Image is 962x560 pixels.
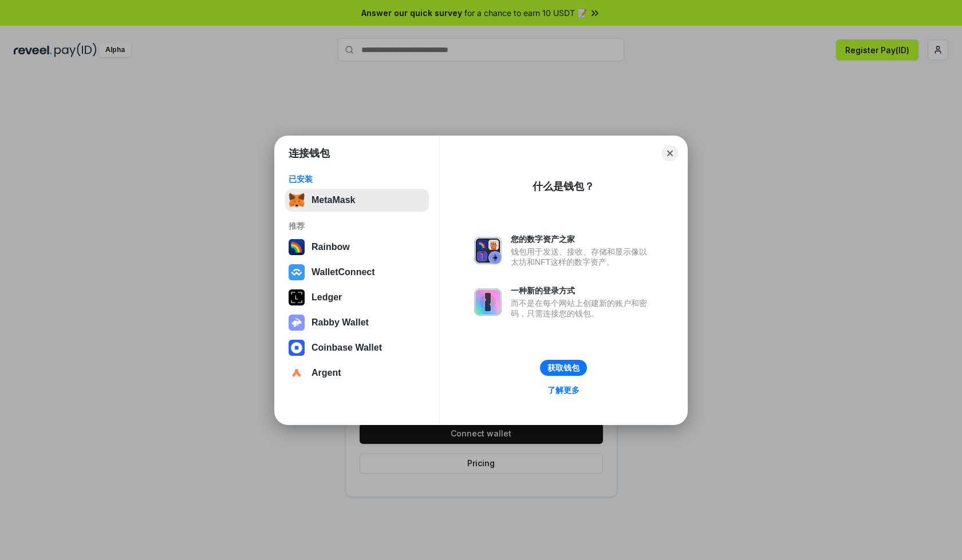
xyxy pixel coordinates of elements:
[312,242,350,252] div: Rainbow
[312,317,369,328] div: Rabby Wallet
[289,174,425,184] div: 已安装
[289,365,305,381] img: svg+xml,%3Csvg%20width%3D%2228%22%20height%3D%2228%22%20viewBox%3D%220%200%2028%2028%22%20fill%3D...
[312,368,341,378] div: Argent
[289,239,305,255] img: svg+xml,%3Csvg%20width%3D%22120%22%20height%3D%22120%22%20viewBox%3D%220%200%20120%20120%22%20fil...
[289,146,330,160] h1: 连接钱包
[312,267,375,277] div: WalletConnect
[285,189,429,212] button: MetaMask
[289,340,305,356] img: svg+xml,%3Csvg%20width%3D%2228%22%20height%3D%2228%22%20viewBox%3D%220%200%2028%2028%22%20fill%3D...
[285,286,429,309] button: Ledger
[511,247,653,267] div: 钱包用于发送、接收、存储和显示像以太坊和NFT这样的数字资产。
[540,360,587,376] button: 获取钱包
[312,195,355,205] div: MetaMask
[289,289,305,305] img: svg+xml,%3Csvg%20xmlns%3D%22http%3A%2F%2Fwww.w3.org%2F2000%2Fsvg%22%20width%3D%2228%22%20height%3...
[662,145,678,161] button: Close
[511,285,653,296] div: 一种新的登录方式
[312,292,342,303] div: Ledger
[474,237,502,264] img: svg+xml,%3Csvg%20xmlns%3D%22http%3A%2F%2Fwww.w3.org%2F2000%2Fsvg%22%20fill%3D%22none%22%20viewBox...
[289,264,305,280] img: svg+xml,%3Csvg%20width%3D%2228%22%20height%3D%2228%22%20viewBox%3D%220%200%2028%2028%22%20fill%3D...
[541,383,586,398] a: 了解更多
[511,298,653,319] div: 而不是在每个网站上创建新的账户和密码，只需连接您的钱包。
[289,315,305,331] img: svg+xml,%3Csvg%20xmlns%3D%22http%3A%2F%2Fwww.w3.org%2F2000%2Fsvg%22%20fill%3D%22none%22%20viewBox...
[289,192,305,208] img: svg+xml,%3Csvg%20fill%3D%22none%22%20height%3D%2233%22%20viewBox%3D%220%200%2035%2033%22%20width%...
[285,336,429,359] button: Coinbase Wallet
[547,363,579,373] div: 获取钱包
[547,385,579,395] div: 了解更多
[312,343,382,353] div: Coinbase Wallet
[285,236,429,259] button: Rainbow
[533,180,594,193] div: 什么是钱包？
[289,221,425,231] div: 推荐
[285,261,429,284] button: WalletConnect
[511,234,653,244] div: 您的数字资产之家
[474,288,502,316] img: svg+xml,%3Csvg%20xmlns%3D%22http%3A%2F%2Fwww.w3.org%2F2000%2Fsvg%22%20fill%3D%22none%22%20viewBox...
[285,311,429,334] button: Rabby Wallet
[285,362,429,384] button: Argent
